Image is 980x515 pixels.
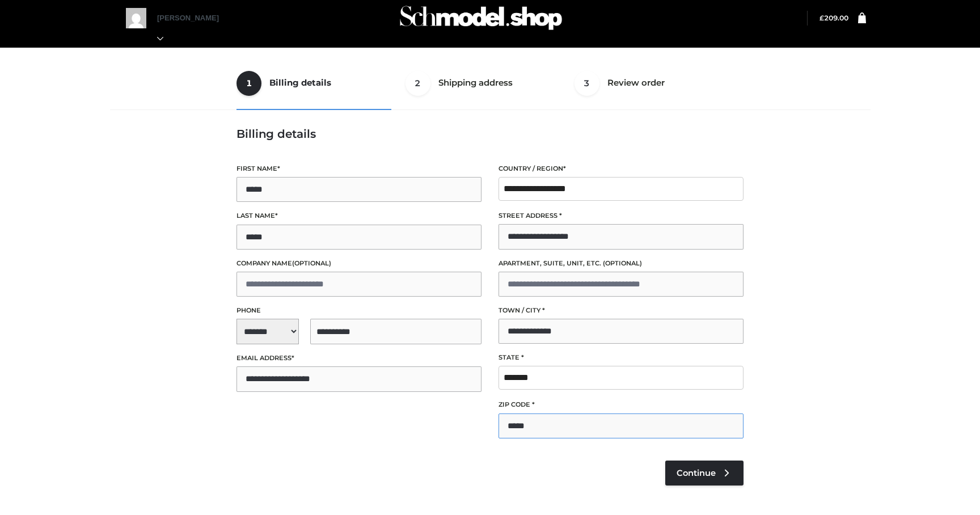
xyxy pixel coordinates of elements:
[603,259,642,267] span: (optional)
[820,14,848,22] bdi: 209.00
[499,210,744,221] label: Street address
[820,14,824,22] span: £
[665,461,744,486] a: Continue
[157,14,231,43] a: [PERSON_NAME]
[236,210,481,221] label: Last name
[499,352,744,363] label: State
[820,14,848,22] a: £209.00
[236,258,481,269] label: Company name
[677,468,716,478] span: Continue
[236,163,481,174] label: First name
[236,305,481,316] label: Phone
[236,353,481,364] label: Email address
[499,399,744,410] label: ZIP Code
[236,127,744,141] h3: Billing details
[499,258,744,269] label: Apartment, suite, unit, etc.
[499,163,744,174] label: Country / Region
[499,305,744,316] label: Town / City
[292,259,331,267] span: (optional)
